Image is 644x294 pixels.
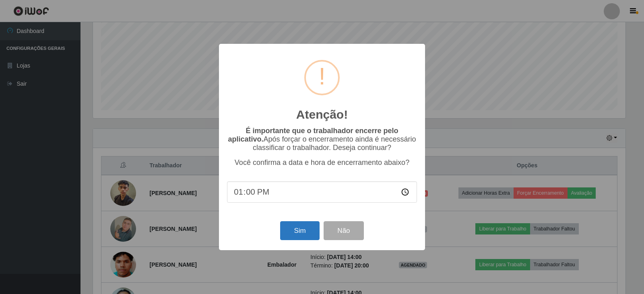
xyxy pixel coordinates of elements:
[227,158,417,167] p: Você confirma a data e hora de encerramento abaixo?
[228,127,398,143] b: É importante que o trabalhador encerre pelo aplicativo.
[324,221,363,240] button: Não
[296,107,348,122] h2: Atenção!
[280,221,319,240] button: Sim
[227,127,417,152] p: Após forçar o encerramento ainda é necessário classificar o trabalhador. Deseja continuar?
